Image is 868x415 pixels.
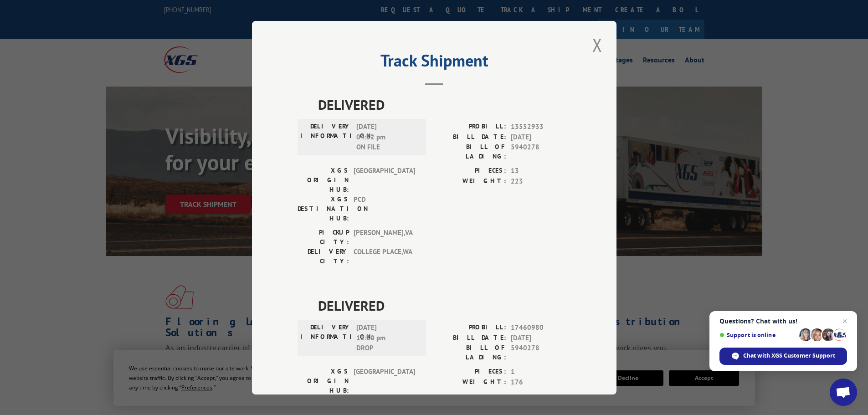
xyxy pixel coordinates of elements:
label: BILL OF LADING: [434,343,506,362]
span: DELIVERED [318,94,571,115]
label: XGS DESTINATION HUB: [298,195,349,223]
h2: Track Shipment [298,54,571,72]
label: PICKUP CITY: [298,228,349,247]
span: Support is online [719,332,796,338]
span: [DATE] 12:30 pm DROP [356,323,418,354]
span: 176 [511,377,571,387]
label: PIECES: [434,166,506,176]
span: [GEOGRAPHIC_DATA] [354,166,415,195]
span: 5940278 [511,142,571,161]
span: [DATE] [511,333,571,343]
span: 223 [511,176,571,186]
label: PROBILL: [434,323,506,333]
span: [PERSON_NAME] , VA [354,228,415,247]
label: PIECES: [434,367,506,377]
label: PROBILL: [434,122,506,132]
span: 1 [511,367,571,377]
span: 5940278 [511,343,571,362]
span: [GEOGRAPHIC_DATA] [354,367,415,395]
span: PCD [354,195,415,223]
a: Open chat [830,379,857,406]
label: WEIGHT: [434,176,506,186]
label: BILL OF LADING: [434,142,506,161]
span: [DATE] 04:32 pm ON FILE [356,122,418,153]
label: XGS ORIGIN HUB: [298,367,349,395]
span: 13 [511,166,571,176]
label: DELIVERY CITY: [298,247,349,266]
span: 13552933 [511,122,571,132]
label: DELIVERY INFORMATION: [300,323,352,354]
span: 17460980 [511,323,571,333]
span: Chat with XGS Customer Support [743,352,835,360]
label: XGS ORIGIN HUB: [298,166,349,195]
span: [DATE] [511,132,571,142]
span: Chat with XGS Customer Support [719,348,847,365]
button: Close modal [590,32,605,57]
span: COLLEGE PLACE , WA [354,247,415,266]
span: Questions? Chat with us! [719,318,847,325]
label: DELIVERY INFORMATION: [300,122,352,153]
label: BILL DATE: [434,132,506,142]
label: WEIGHT: [434,377,506,387]
span: DELIVERED [318,295,571,316]
label: BILL DATE: [434,333,506,343]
